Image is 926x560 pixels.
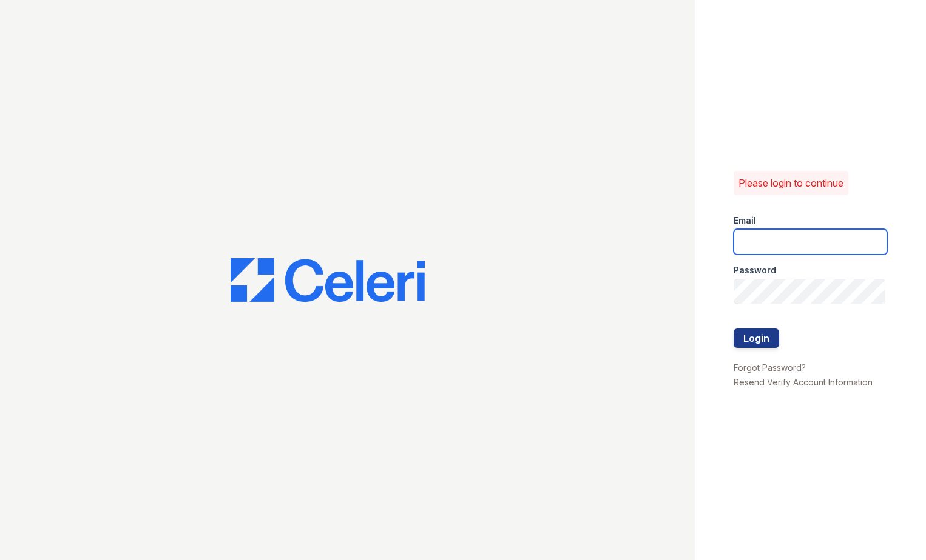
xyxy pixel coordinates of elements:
[734,377,873,387] a: Resend Verify Account Information
[738,176,843,190] p: Please login to continue
[734,362,806,373] a: Forgot Password?
[734,215,756,227] label: Email
[734,264,776,276] label: Password
[231,258,425,302] img: CE_Logo_Blue-a8612792a0a2168367f1c8372b55b34899dd931a85d93a1a3d3e32e68fde9ad4.png
[734,328,779,348] button: Login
